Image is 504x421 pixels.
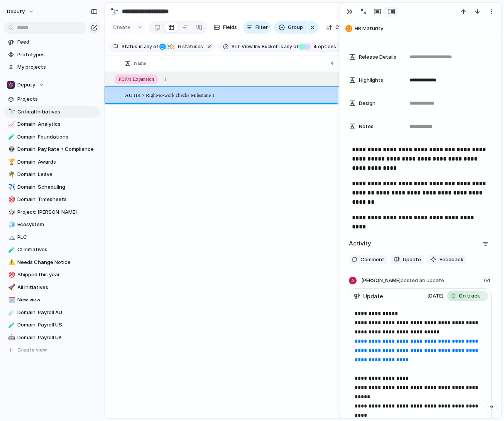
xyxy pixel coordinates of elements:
button: 🗓️ [7,296,15,304]
span: SLT View Inv Bucket [232,43,278,50]
div: 📈 [8,120,14,129]
div: 🎯 [8,195,14,204]
span: is [139,43,143,50]
span: options [311,43,336,50]
a: Feed [4,36,100,48]
a: 🗓️New view [4,294,100,306]
button: 4 options [299,42,338,51]
span: Domain: Analytics [17,120,98,128]
a: 🔭Critical Initiatives [4,106,100,118]
button: 🌴 [7,171,15,178]
button: 6 statuses [159,42,205,51]
button: Filter [243,21,271,34]
span: [DATE] [427,292,443,300]
span: Ecosystem [17,221,98,228]
div: ⚠️Needs Change Notice [4,257,100,268]
span: statuses [176,43,203,50]
a: Projects [4,93,100,105]
button: 🧪 [7,321,15,329]
a: 🎯Shipped this year [4,269,100,281]
a: ✈️Domain: Scheduling [4,181,100,193]
a: 🧊Ecosystem [4,219,100,230]
button: Feedback [427,255,467,265]
div: 👽 [8,145,14,154]
a: 🧪Domain: Payroll US [4,319,100,331]
span: 1 [164,75,167,83]
a: 🚀All Initiatives [4,282,100,293]
span: CI Initiatives [17,246,98,254]
button: Create view [4,344,100,356]
div: 🧪Domain: Foundations [4,131,100,143]
span: Feedback [440,256,463,264]
span: Update [363,292,383,300]
span: Name [134,59,146,67]
span: PEPM Expansion [118,75,154,83]
div: 👽Domain: Pay Rate + Compliance [4,144,100,155]
button: 🎲 [7,208,15,216]
a: 🎲Project: [PERSON_NAME] [4,206,100,218]
span: Shipped this year [17,271,98,279]
button: isany of [278,42,300,51]
div: ⚠️ [8,258,14,267]
button: 🚀 [7,284,15,291]
button: Group [274,21,307,34]
div: 🧪 [8,245,14,254]
button: ✈️ [7,183,15,191]
div: 🤖 [8,333,14,342]
button: 🔭 [108,5,120,18]
a: 🎯Domain: Timesheets [4,194,100,205]
span: Projects [17,95,98,103]
a: 📈Domain: Analytics [4,118,100,130]
button: Deputy [4,79,100,91]
span: My projects [17,63,98,71]
span: Domain: Timesheets [17,196,98,203]
div: 🌴 [8,170,14,179]
span: Domain: Pay Rate + Compliance [17,145,98,153]
button: 🧊 [7,221,15,228]
span: Create view [17,346,47,354]
div: 🧪 [8,132,14,141]
button: ⚠️ [7,259,15,266]
span: Status [122,43,137,50]
span: 6 [176,44,182,49]
span: Notes [359,123,374,130]
button: Collapse [321,21,360,34]
button: ☄️ [7,309,15,316]
span: Feed [17,38,98,46]
a: 🏆Domain: Awards [4,156,100,168]
span: Domain: Foundations [17,133,98,141]
span: 6d [484,277,492,284]
div: 🎲 [8,208,14,216]
button: 🎯 [7,196,15,203]
span: is [279,43,283,50]
a: ☄️Domain: Payroll AU [4,307,100,318]
a: 🤖Domain: Payroll UK [4,332,100,343]
button: HR Maturity [343,22,497,35]
span: deputy [7,8,25,15]
span: Domain: Leave [17,171,98,178]
span: Domain: Payroll AU [17,309,98,316]
span: Collapse [335,24,357,31]
button: Update [391,255,424,265]
button: deputy [3,5,38,18]
a: 🏔️PLC [4,232,100,243]
a: 🌴Domain: Leave [4,169,100,180]
div: 🏆 [8,157,14,166]
button: 🤖 [7,334,15,342]
div: ✈️ [8,183,14,191]
span: Critical Initiatives [17,108,98,116]
button: 🧪 [7,246,15,254]
span: Update [403,256,421,264]
div: 🗓️ [8,296,14,304]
